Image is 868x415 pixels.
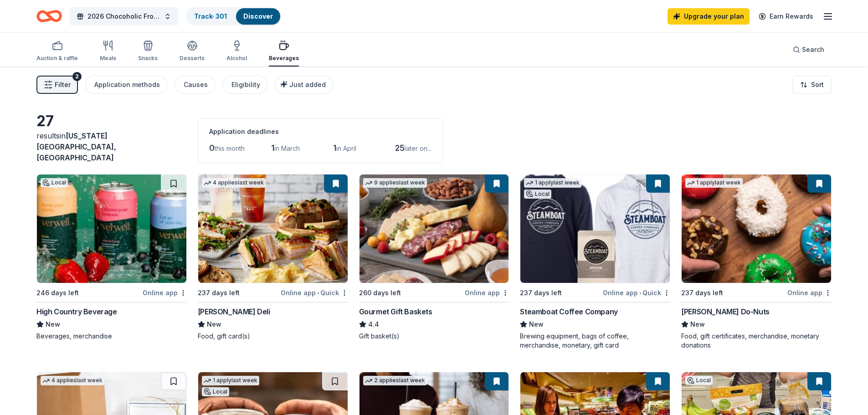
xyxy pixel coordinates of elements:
[360,174,509,283] img: Image for Gourmet Gift Baskets
[681,174,832,350] a: Image for Shipley Do-Nuts1 applylast week237 days leftOnline app[PERSON_NAME] Do-NutsNewFood, gif...
[194,12,227,20] a: Track· 301
[520,287,562,298] div: 237 days left
[85,76,167,94] button: Application methods
[226,36,247,67] button: Alcohol
[682,174,831,283] img: Image for Shipley Do-Nuts
[180,55,205,62] div: Desserts
[207,319,221,330] span: New
[336,144,356,152] span: in April
[198,174,348,283] img: Image for McAlister's Deli
[202,376,259,385] div: 1 apply last week
[603,287,670,298] div: Online app Quick
[215,144,245,152] span: this month
[289,81,326,88] span: Just added
[143,287,187,298] div: Online app
[198,306,270,317] div: [PERSON_NAME] Deli
[100,55,116,62] div: Meals
[333,143,336,153] span: 1
[41,376,104,385] div: 4 applies last week
[36,131,116,162] span: [US_STATE][GEOGRAPHIC_DATA], [GEOGRAPHIC_DATA]
[209,126,431,137] div: Application deadlines
[317,289,319,297] span: •
[802,44,824,55] span: Search
[520,332,670,350] div: Brewing equipment, bags of coffee, merchandise, monetary, gift card
[359,174,509,341] a: Image for Gourmet Gift Baskets9 applieslast week260 days leftOnline appGourmet Gift Baskets4.4Gif...
[681,287,723,298] div: 237 days left
[41,178,68,187] div: Local
[524,178,581,188] div: 1 apply last week
[281,287,348,298] div: Online app Quick
[668,8,750,25] a: Upgrade your plan
[243,12,273,20] a: Discover
[184,79,208,90] div: Causes
[275,76,333,94] button: Just added
[269,36,299,67] button: Beverages
[529,319,544,330] span: New
[55,79,71,90] span: Filter
[271,143,274,153] span: 1
[36,130,187,163] div: results
[198,287,240,298] div: 237 days left
[524,190,551,199] div: Local
[368,319,379,330] span: 4.4
[786,41,832,59] button: Search
[222,76,267,94] button: Eligibility
[395,143,405,153] span: 25
[37,174,186,283] img: Image for High Country Beverage
[753,8,819,25] a: Earn Rewards
[36,36,78,67] button: Auction & raffle
[520,306,617,317] div: Steamboat Coffee Company
[198,332,348,341] div: Food, gift card(s)
[94,79,160,90] div: Application methods
[685,376,713,385] div: Local
[87,11,160,22] span: 2026 Chocoholic Frolic
[175,76,215,94] button: Causes
[36,306,117,317] div: High Country Beverage
[520,174,670,350] a: Image for Steamboat Coffee Company1 applylast weekLocal237 days leftOnline app•QuickSteamboat Cof...
[274,144,300,152] span: in March
[359,287,401,298] div: 260 days left
[226,55,247,62] div: Alcohol
[465,287,509,298] div: Online app
[359,306,432,317] div: Gourmet Gift Baskets
[792,76,832,94] button: Sort
[269,55,299,62] div: Beverages
[520,174,670,283] img: Image for Steamboat Coffee Company
[46,319,60,330] span: New
[186,7,281,26] button: Track· 301Discover
[36,174,187,341] a: Image for High Country BeverageLocal246 days leftOnline appHigh Country BeverageNewBeverages, mer...
[36,55,78,62] div: Auction & raffle
[36,131,116,162] span: in
[685,178,743,188] div: 1 apply last week
[138,36,158,67] button: Snacks
[100,36,116,67] button: Meals
[405,144,431,152] span: later on...
[639,289,641,297] span: •
[36,76,78,94] button: Filter2
[69,7,179,26] button: 2026 Chocoholic Frolic
[180,36,205,67] button: Desserts
[138,55,158,62] div: Snacks
[363,376,427,385] div: 2 applies last week
[787,287,832,298] div: Online app
[198,174,348,341] a: Image for McAlister's Deli4 applieslast week237 days leftOnline app•Quick[PERSON_NAME] DeliNewFoo...
[209,143,215,153] span: 0
[36,5,62,27] a: Home
[681,306,770,317] div: [PERSON_NAME] Do-Nuts
[36,332,187,341] div: Beverages, merchandise
[72,72,82,81] div: 2
[690,319,705,330] span: New
[363,178,427,188] div: 9 applies last week
[359,332,509,341] div: Gift basket(s)
[202,178,266,188] div: 4 applies last week
[231,79,260,90] div: Eligibility
[36,287,79,298] div: 246 days left
[202,387,229,396] div: Local
[681,332,832,350] div: Food, gift certificates, merchandise, monetary donations
[811,79,824,90] span: Sort
[36,112,187,130] div: 27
